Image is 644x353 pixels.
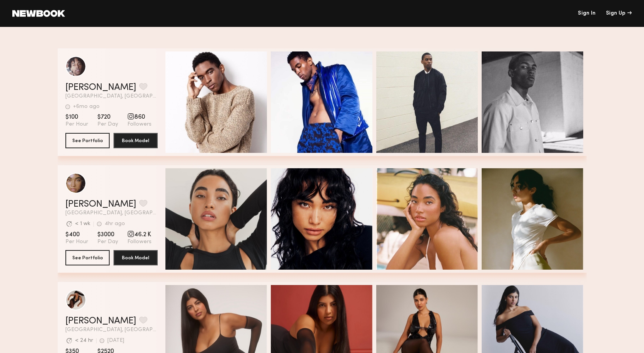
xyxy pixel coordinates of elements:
[97,121,118,128] span: Per Day
[65,94,158,99] span: [GEOGRAPHIC_DATA], [GEOGRAPHIC_DATA]
[65,121,88,128] span: Per Hour
[107,338,124,343] div: [DATE]
[97,231,118,239] span: $3000
[65,210,158,216] span: [GEOGRAPHIC_DATA], [GEOGRAPHIC_DATA]
[65,113,88,121] span: $100
[65,317,136,326] a: [PERSON_NAME]
[75,338,93,343] div: < 24 hr
[578,11,596,16] a: Sign In
[113,133,158,148] button: Book Model
[73,104,100,109] div: +6mo ago
[97,239,118,245] span: Per Day
[127,239,152,245] span: Followers
[113,250,158,265] button: Book Model
[65,133,110,148] button: See Portfolio
[105,221,125,227] div: 4hr ago
[127,231,152,239] span: 46.2 K
[65,83,136,92] a: [PERSON_NAME]
[65,239,88,245] span: Per Hour
[65,231,88,239] span: $400
[127,113,152,121] span: 860
[65,327,158,333] span: [GEOGRAPHIC_DATA], [GEOGRAPHIC_DATA]
[127,121,152,128] span: Followers
[97,113,118,121] span: $720
[65,250,110,265] button: See Portfolio
[606,11,632,16] div: Sign Up
[65,200,136,209] a: [PERSON_NAME]
[75,221,90,227] div: < 1 wk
